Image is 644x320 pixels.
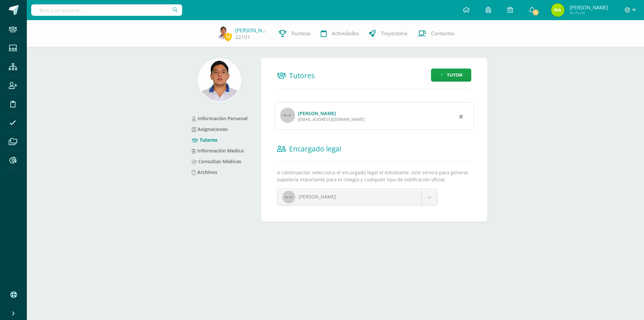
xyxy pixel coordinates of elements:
a: [PERSON_NAME] [277,189,438,205]
a: [PERSON_NAME] [235,27,269,34]
div: [EMAIL_ADDRESS][DOMAIN_NAME] [298,117,365,122]
a: Consultas Médicas [192,158,241,165]
img: eb6091a26663555c6b78b8e3d9fd7a63.png [217,26,230,40]
a: Información Personal [192,115,248,122]
a: 22101 [235,34,250,41]
span: Mi Perfil [570,10,608,16]
a: Archivos [192,169,217,175]
span: Tutores [289,71,315,80]
p: A continuación selecciona el encargado legal el estudiante, este servirá para generar papelería i... [277,169,471,183]
a: Información Medica [192,147,244,154]
img: profile image [280,108,295,123]
span: [PERSON_NAME] [570,4,608,11]
span: 12 [532,9,539,16]
span: Contactos [431,30,454,37]
a: Trayectoria [364,20,413,47]
span: Punteos [291,30,311,37]
a: Punteos [274,20,316,47]
span: 12 [224,33,232,41]
a: Tutores [192,137,217,143]
a: [PERSON_NAME] [298,110,336,117]
a: Actividades [316,20,364,47]
div: Remover [459,112,463,120]
img: 6773fa41321af88756703088abf4db46.png [199,59,240,101]
input: Busca un usuario... [31,4,182,16]
span: Encargado legal [289,144,341,153]
a: Tutor [431,68,471,82]
span: Tutor [447,69,463,81]
a: Contactos [413,20,460,47]
span: Trayectoria [381,30,408,37]
img: 6b1e82ac4bc77c91773989d943013bd5.png [551,3,565,17]
a: Asignaciones [192,126,228,132]
span: Actividades [332,30,359,37]
span: [PERSON_NAME] [299,193,336,200]
img: 40x40 [282,191,295,203]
